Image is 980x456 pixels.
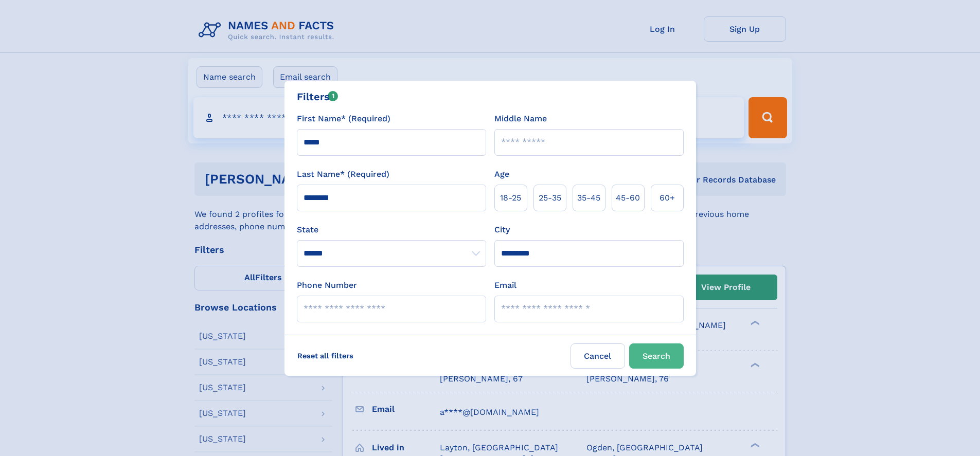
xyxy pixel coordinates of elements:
label: City [494,224,510,236]
div: Filters [297,89,338,104]
label: Age [494,168,509,180]
label: Phone Number [297,279,357,291]
label: Middle Name [494,113,547,125]
label: First Name* (Required) [297,113,390,125]
span: 18‑25 [500,192,521,204]
label: Email [494,279,516,291]
span: 35‑45 [577,192,600,204]
label: State [297,224,486,236]
label: Cancel [571,343,625,369]
span: 60+ [660,192,675,204]
span: 25‑35 [539,192,561,204]
label: Reset all filters [291,343,360,368]
button: Search [629,343,684,369]
label: Last Name* (Required) [297,168,389,180]
span: 45‑60 [616,192,640,204]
